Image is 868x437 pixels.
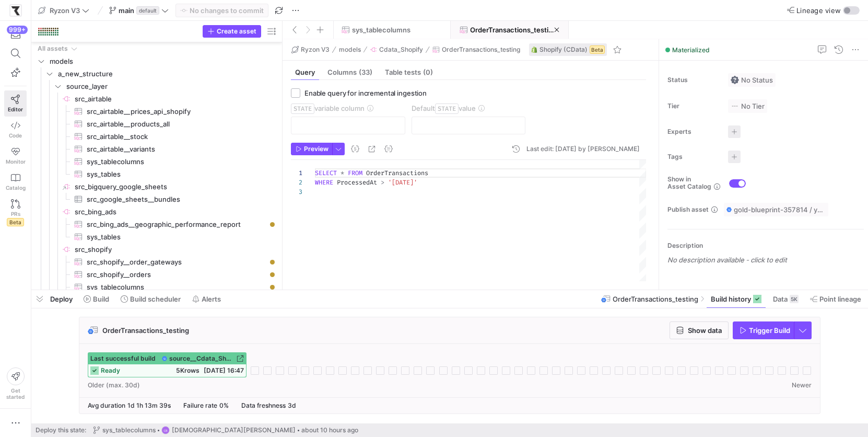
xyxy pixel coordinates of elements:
[7,26,28,34] div: 999+
[36,168,278,180] div: Press SPACE to select this row.
[36,93,278,105] div: Press SPACE to select this row.
[367,43,426,56] button: Cdata_Shopify
[87,193,266,205] span: src_google_sheets__bundles​​​​​​​​​
[36,427,86,434] span: Deploy this state:
[36,118,278,130] div: Press SPACE to select this row.
[75,206,276,218] span: src_bing_ads​​​​​​​​
[379,46,423,53] span: Cdata_Shopify
[87,281,266,293] span: sys_tablecolumns​​​​​​​​​
[36,55,278,67] div: Press SPACE to select this row.
[36,205,278,218] a: src_bing_ads​​​​​​​​
[412,104,476,112] span: Default value
[315,178,333,187] span: WHERE
[36,180,278,193] a: src_bigquery_google_sheets​​​​​​​​
[11,211,20,217] span: PRs
[4,143,27,169] a: Monitor
[6,158,26,165] span: Monitor
[136,6,159,15] span: default
[333,21,450,39] button: sys_tablecolumns
[36,193,278,205] div: Press SPACE to select this row.
[9,132,22,139] span: Code
[217,28,256,35] span: Create asset
[75,244,276,256] span: src_shopify​​​​​​​​
[36,168,278,180] a: sys_tables​​​​​​​​​
[6,185,26,191] span: Catalog
[590,45,605,54] span: Beta
[339,46,361,53] span: models
[36,80,278,93] div: Press SPACE to select this row.
[66,80,276,93] span: source_layer
[75,93,276,105] span: src_airtable​​​​​​​​
[88,352,247,377] button: Last successful buildsource__Cdata_Shopify__OrderTransactions_testingready5Krows[DATE] 16:47
[36,105,278,118] a: src_airtable__prices_api_shopify​​​​​​​​​
[8,106,23,112] span: Editor
[88,382,140,389] span: Older (max. 30d)
[731,76,739,84] img: No status
[773,295,788,303] span: Data
[442,46,520,53] span: OrderTransactions_testing
[381,178,384,187] span: >
[10,5,21,16] img: https://storage.googleapis.com/y42-prod-data-exchange/images/sBsRsYb6BHzNxH9w4w8ylRuridc3cmH4JEFn...
[87,269,266,281] span: src_shopify__orders​​​​​​​​​
[36,218,278,231] a: src_bing_ads__geographic_performance_report​​​​​​​​​
[36,155,278,168] a: sys_tablecolumns​​​​​​​​​
[36,143,278,155] a: src_airtable__variants​​​​​​​​​
[36,243,278,256] div: Press SPACE to select this row.
[734,205,826,214] span: gold-blueprint-357814 / y42_Ryzon_V3_main / source__Cdata_Shopify__OrderTransactions_testing
[352,26,410,34] span: sys_tablecolumns
[36,218,278,231] div: Press SPACE to select this row.
[731,102,739,110] img: No tier
[87,168,266,180] span: sys_tables​​​​​​​​​
[116,290,185,308] button: Build scheduler
[470,26,554,34] span: OrderTransactions_testing
[667,206,709,213] span: Publish asset
[667,128,720,135] span: Experts
[790,295,799,303] div: 5K
[304,89,427,97] span: Enable query for incremental ingestion
[87,256,266,268] span: src_shopify__order_gateways​​​​​​​​​
[87,218,266,231] span: src_bing_ads__geographic_performance_report​​​​​​​​​
[90,423,361,437] button: sys_tablecolumnsCB[DEMOGRAPHIC_DATA][PERSON_NAME]about 10 hours ago
[805,290,866,308] button: Point lineage
[4,195,27,231] a: PRsBeta
[385,69,433,76] span: Table tests
[93,295,109,303] span: Build
[301,46,330,53] span: Ryzon V3
[336,43,363,56] button: models
[87,231,266,243] span: sys_tables​​​​​​​​​
[36,130,278,143] div: Press SPACE to select this row.
[36,281,278,293] a: sys_tablecolumns​​​​​​​​​
[337,178,377,187] span: ProcessedAt
[161,426,170,434] div: CB
[728,99,767,113] button: No tierNo Tier
[359,69,372,76] span: (33)
[87,118,266,130] span: src_airtable__products_all​​​​​​​​​
[36,130,278,143] a: src_airtable__stock​​​​​​​​​
[291,143,332,155] button: Preview
[724,203,828,216] button: gold-blueprint-357814 / y42_Ryzon_V3_main / source__Cdata_Shopify__OrderTransactions_testing
[731,102,765,110] span: No Tier
[36,105,278,118] div: Press SPACE to select this row.
[731,76,773,84] span: No Status
[819,295,861,303] span: Point lineage
[36,67,278,80] div: Press SPACE to select this row.
[36,256,278,268] a: src_shopify__order_gateways​​​​​​​​​
[87,143,266,155] span: src_airtable__variants​​​​​​​​​
[130,295,181,303] span: Build scheduler
[667,176,711,190] span: Show in Asset Catalog
[526,145,640,153] div: Last edit: [DATE] by [PERSON_NAME]
[36,281,278,293] div: Press SPACE to select this row.
[539,46,588,53] span: Shopify (CData)
[36,205,278,218] div: Press SPACE to select this row.
[291,103,314,114] span: STATE
[36,268,278,281] div: Press SPACE to select this row.
[36,4,92,17] button: Ryzon V3
[101,367,120,374] span: ready
[50,295,73,303] span: Deploy
[768,290,803,308] button: Data5K
[304,145,329,153] span: Preview
[187,290,226,308] button: Alerts
[176,366,200,374] span: 5K rows
[75,181,276,193] span: src_bigquery_google_sheets​​​​​​​​
[288,401,296,409] span: 3d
